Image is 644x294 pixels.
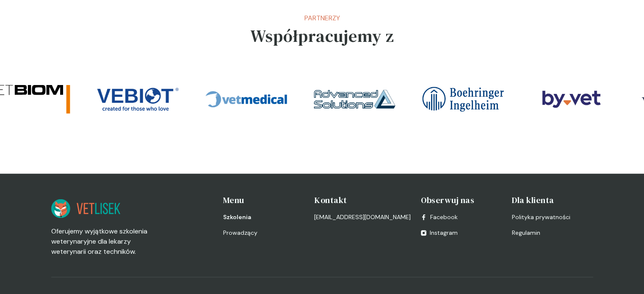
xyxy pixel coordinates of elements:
img: Z5pMJJbqstJ9-ALm_Boehringer.png [423,79,504,120]
span: Regulamin [512,228,540,237]
h4: Obserwuj nas [421,194,502,206]
a: Instagram [421,228,458,237]
img: Z5pMKJbqstJ9-ALu_vebiot.png [97,79,179,120]
a: [EMAIL_ADDRESS][DOMAIN_NAME] [314,213,411,222]
p: Partnerzy [250,13,394,23]
img: Z5pMI5bqstJ9-ALk_Logo_AS.png [314,79,395,120]
span: Szkolenia [223,213,251,222]
img: Z5pMIpbqstJ9-ALi_ByVetlogocolorCMYK.jpg [531,79,612,120]
span: Prowadzący [223,228,257,237]
a: Polityka prywatności [512,213,593,222]
span: Polityka prywatności [512,213,570,222]
h5: Współpracujemy z [250,23,394,49]
a: Prowadzący [223,228,304,237]
a: Szkolenia [223,213,304,222]
img: Z5pMH5bqstJ9-ALc_logo_vetmedical2024-1024x202.png [206,79,287,120]
a: Regulamin [512,228,593,237]
h4: Menu [223,194,304,206]
a: Facebook [421,213,458,222]
h4: Kontakt [314,194,411,206]
h4: Dla klienta [512,194,593,206]
p: Oferujemy wyjątkowe szkolenia weterynaryjne dla lekarzy weterynarii oraz techników. [51,226,159,257]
